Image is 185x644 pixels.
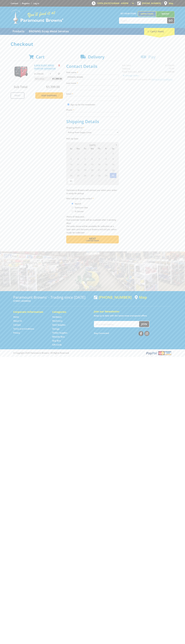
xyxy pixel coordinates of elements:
[110,167,117,173] span: 23
[110,156,117,161] span: 9
[82,156,88,161] span: 5
[52,335,65,338] a: Go to the Wheelie Bins page
[13,327,34,330] a: Go to the Terms and Conditions page
[75,156,81,161] span: 4
[52,319,62,322] a: Go to the Machinery page
[66,71,119,74] label: First name
[89,173,95,178] span: 27
[66,92,119,95] label: Email
[119,18,167,23] input: Search
[11,28,26,35] a: Go to the Products page
[145,351,172,356] img: PayPal, Mastercard, Visa accepted
[66,75,119,79] input: Please enter your first name.
[89,167,95,173] span: 20
[89,156,95,161] span: 6
[96,173,102,178] span: 28
[96,167,102,173] span: 21
[94,310,172,313] h5: Join our Newsletter
[88,54,104,60] span: Delivery
[74,209,85,214] label: A Courier
[11,92,24,99] a: Print
[110,178,117,184] span: 6
[13,299,91,303] p: [STREET_ADDRESS]
[66,112,119,117] input: Please enter your telephone number.
[74,201,82,206] label: Myself
[167,18,174,23] button: Go
[82,167,88,173] span: 19
[103,173,109,178] span: 29
[96,162,102,167] span: 14
[94,295,132,299] div: [PHONE_NUMBER]
[13,319,22,322] a: Go to the About Us page
[68,147,74,150] span: Su
[13,316,19,318] a: Go to the Home page
[13,323,21,326] a: Go to the Contact page
[103,178,109,184] span: 5
[66,137,119,140] label: Pick Up Date
[34,64,56,70] a: 6.0KW SILENT SERIES INVERTER GENERATOR
[35,92,63,99] a: Keep Shopping
[66,235,119,243] button: Next Confirm order
[13,331,20,334] a: Go to the Privacy page
[82,178,88,184] span: 2
[103,167,109,173] span: 22
[74,205,89,210] label: Someone Else
[66,96,119,101] input: Please enter your email address.
[52,331,67,334] a: Go to the Timber Supplies page
[75,173,81,178] span: 25
[75,147,81,150] span: Mo
[27,28,71,35] a: Go to the BROWNS Scrap Metal Services page
[68,162,74,167] span: 10
[11,9,63,24] img: Paramount Browns'
[135,295,147,299] a: View a map of Gepps Cross location
[94,314,172,317] p: Keep up to date with the latest news and special offers.
[34,72,48,75] p: $1,399.00
[11,2,18,5] a: Go to the Contact page
[156,11,175,21] a: Mount [PERSON_NAME]
[110,162,117,167] span: 16
[66,81,119,85] label: Last name
[13,310,47,314] h5: Corporate Information
[52,310,86,314] h5: Categories
[52,327,60,330] a: Go to the Storage page
[75,151,81,156] span: 28
[82,151,88,156] span: 29
[89,147,95,150] span: We
[11,41,175,47] h1: Checkout
[66,189,117,195] em: Paramount Browns will contact you when your order is ready for pickup
[75,167,81,173] span: 18
[75,162,81,167] span: 11
[66,126,119,129] label: Shipping Method
[68,178,74,184] span: 31
[72,210,73,212] input: Please select who will pick up the order.
[82,147,88,150] span: Tu
[89,178,95,184] span: 3
[46,85,60,89] span: $1,399.00
[138,11,156,16] a: Gepps Cross
[22,2,30,5] a: Go to the registration page
[52,339,61,342] a: Go to the Skip Bins page
[11,351,175,356] div: ® Copyright 2025 Paramount Browns'. All Rights Reserved.
[96,178,102,184] span: 4
[58,64,60,67] a: Remove from cart
[103,162,109,167] span: 15
[89,162,95,167] span: 13
[96,151,102,156] span: 31
[52,323,65,326] a: Go to the Steel Supplies page
[103,147,109,150] span: Fr
[66,64,119,69] h2: Contact Details
[96,156,102,161] span: 7
[52,77,62,81] span: $1,399.00
[75,178,81,184] span: 1
[68,167,74,173] span: 17
[66,108,119,111] label: Phone
[66,85,119,90] input: Please enter your last name.
[155,30,164,33] span: (1 item)
[89,144,96,146] span: [DATE]
[34,77,63,81] p: Item total:
[94,330,149,336] div: Stay Connected
[72,203,73,204] input: Please select who will pick up the order.
[82,162,88,167] span: 12
[68,156,74,161] span: 3
[110,151,117,156] span: 2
